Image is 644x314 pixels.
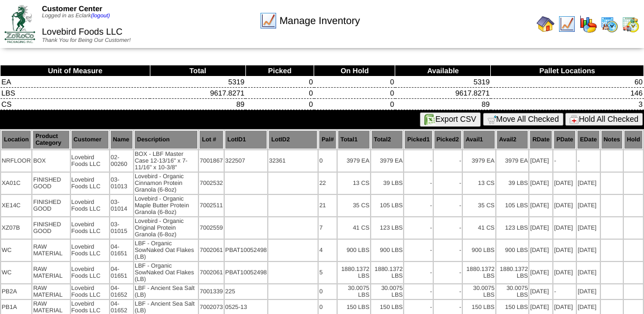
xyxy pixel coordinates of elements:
[71,262,110,283] td: Lovebird Foods LLC
[314,88,395,99] td: 0
[434,262,462,283] td: -
[553,262,576,283] td: [DATE]
[338,284,370,299] td: 30.0075 LBS
[553,173,576,194] td: [DATE]
[338,240,370,261] td: 900 LBS
[537,15,555,33] img: home.gif
[32,195,69,216] td: FINISHED GOOD
[601,130,623,149] th: Notes
[395,65,491,77] th: Available
[463,240,495,261] td: 900 LBS
[529,262,552,283] td: [DATE]
[150,65,245,77] th: Total
[338,173,370,194] td: 13 CS
[1,130,31,149] th: Location
[338,130,370,149] th: Total1
[600,15,618,33] img: calendarprod.gif
[42,27,122,37] span: Lovebird Foods LLC
[434,150,462,172] td: -
[71,195,110,216] td: Lovebird Foods LLC
[496,130,529,149] th: Avail2
[259,12,277,30] img: line_graph.gif
[314,65,395,77] th: On Hold
[434,217,462,239] td: -
[225,262,267,283] td: PBAT10052498
[150,99,245,110] td: 89
[199,284,224,299] td: 7001339
[404,217,432,239] td: -
[577,195,599,216] td: [DATE]
[483,113,563,126] button: Move All Checked
[529,173,552,194] td: [DATE]
[404,173,432,194] td: -
[1,88,150,99] td: LBS
[338,217,370,239] td: 41 CS
[314,77,395,88] td: 0
[529,284,552,299] td: [DATE]
[570,115,579,124] img: hold.gif
[319,195,337,216] td: 21
[71,284,110,299] td: Lovebird Foods LLC
[32,262,69,283] td: RAW MATERIAL
[199,130,224,149] th: Lot #
[529,130,552,149] th: RDate
[577,150,599,172] td: -
[404,240,432,261] td: -
[134,240,198,261] td: LBF - Organic SowNaked Oat Flakes (LB)
[71,130,110,149] th: Customer
[371,130,404,149] th: Total2
[371,284,404,299] td: 30.0075 LBS
[71,173,110,194] td: Lovebird Foods LLC
[338,150,370,172] td: 3979 EA
[395,77,491,88] td: 5319
[565,113,643,126] button: Hold All Checked
[1,217,31,239] td: XZ07B
[134,284,198,299] td: LBF - Ancient Sea Salt (LB)
[558,15,576,33] img: line_graph.gif
[268,130,318,149] th: LotID2
[268,150,318,172] td: 32361
[1,284,31,299] td: PB2A
[1,262,31,283] td: WC
[463,284,495,299] td: 30.0075 LBS
[1,173,31,194] td: XA01C
[371,217,404,239] td: 123 LBS
[553,195,576,216] td: [DATE]
[199,150,224,172] td: 7001867
[1,240,31,261] td: WC
[553,150,576,172] td: -
[32,150,69,172] td: BOX
[225,150,267,172] td: 322507
[245,88,314,99] td: 0
[110,284,133,299] td: 04-01652
[4,5,35,42] img: ZoRoCo_Logo(Green%26Foil)%20jpg.webp
[463,195,495,216] td: 35 CS
[371,240,404,261] td: 900 LBS
[553,130,576,149] th: PDate
[1,77,150,88] td: EA
[404,262,432,283] td: -
[577,262,599,283] td: [DATE]
[32,130,69,149] th: Product Category
[110,150,133,172] td: 02-00260
[434,195,462,216] td: -
[71,240,110,261] td: Lovebird Foods LLC
[134,173,198,194] td: Lovebird - Organic Cinnamon Protein Granola (6-8oz)
[496,262,529,283] td: 1880.1372 LBS
[496,217,529,239] td: 123 LBS
[199,217,224,239] td: 7002559
[319,173,337,194] td: 22
[110,195,133,216] td: 03-01014
[110,217,133,239] td: 03-01015
[404,284,432,299] td: -
[150,77,245,88] td: 5319
[529,150,552,172] td: [DATE]
[434,240,462,261] td: -
[434,130,462,149] th: Picked2
[491,65,644,77] th: Pallet Locations
[529,195,552,216] td: [DATE]
[134,195,198,216] td: Lovebird - Organic Maple Butter Protein Granola (6-8oz)
[1,195,31,216] td: XE14C
[134,130,198,149] th: Description
[319,150,337,172] td: 0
